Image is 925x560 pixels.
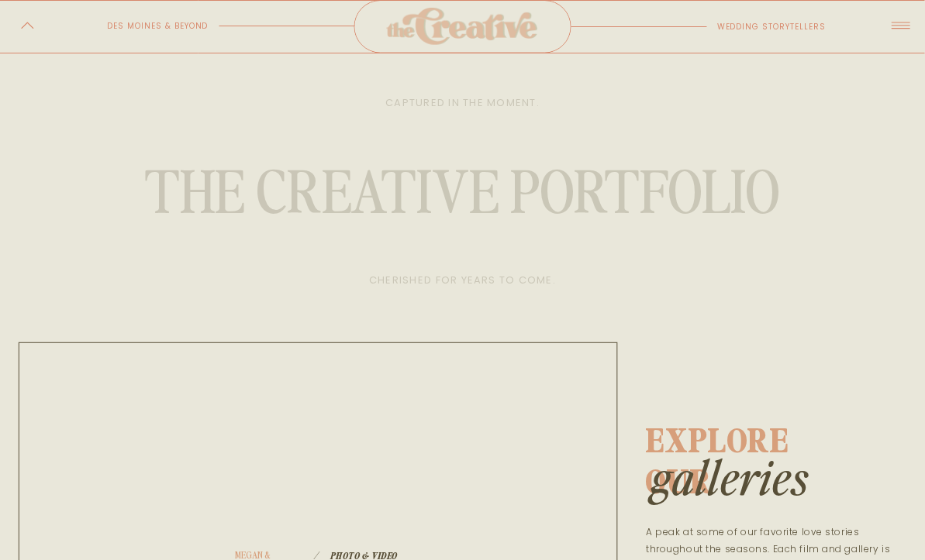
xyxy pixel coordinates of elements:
[143,273,782,289] p: cherished for years to come.
[143,96,782,112] p: captured in the moment.
[330,550,468,559] a: Photo & video
[717,19,849,35] p: wedding storytellers
[651,448,852,514] h1: GALLERIES
[64,19,209,33] p: des moines & beyond
[645,418,860,457] h1: explore OUR
[143,160,782,225] h1: the creative portfolio
[235,550,332,560] a: megan & [PERSON_NAME]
